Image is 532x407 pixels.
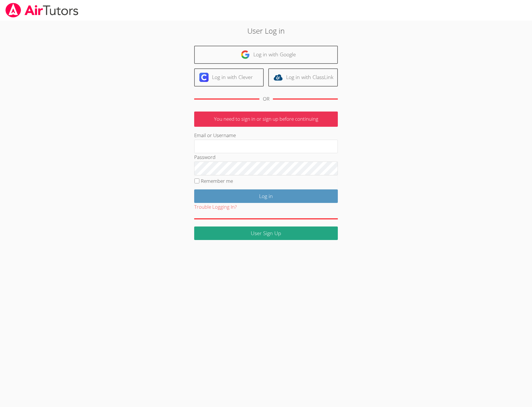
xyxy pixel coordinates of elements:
[263,95,269,103] div: OR
[268,68,338,87] a: Log in with ClassLink
[194,203,237,211] button: Trouble Logging In?
[194,189,338,203] input: Log in
[122,25,410,36] h2: User Log in
[199,73,209,82] img: clever-logo-6eab21bc6e7a338710f1a6ff85c0baf02591cd810cc4098c63d3a4b26e2feb20.svg
[273,73,283,82] img: classlink-logo-d6bb404cc1216ec64c9a2012d9dc4662098be43eaf13dc465df04b49fa7ab582.svg
[194,226,338,240] a: User Sign Up
[241,50,250,59] img: google-logo-50288ca7cdecda66e5e0955fdab243c47b7ad437acaf1139b6f446037453330a.svg
[194,46,338,64] a: Log in with Google
[194,132,236,139] label: Email or Username
[201,178,233,184] label: Remember me
[5,3,79,18] img: airtutors_banner-c4298cdbf04f3fff15de1276eac7730deb9818008684d7c2e4769d2f7ddbe033.png
[194,68,264,87] a: Log in with Clever
[194,112,338,127] p: You need to sign in or sign up before continuing
[194,154,215,160] label: Password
